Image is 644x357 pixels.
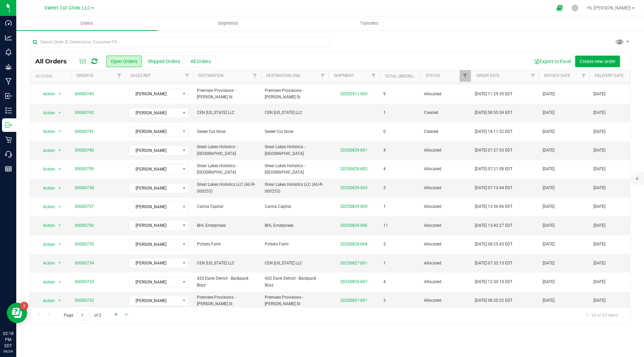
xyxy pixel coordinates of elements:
span: Page of 2 [58,310,107,320]
span: 11 [383,222,388,229]
span: select [56,127,64,136]
a: Filter [249,70,261,82]
iframe: Resource center unread badge [20,302,28,310]
span: Allocated [424,91,467,97]
span: Potters Farm [265,241,324,247]
span: Created [424,128,467,135]
a: 20250829-002 [340,166,367,171]
a: Transfers [299,16,440,31]
span: Allocated [424,185,467,191]
span: [DATE] 13:56:06 EDT [475,203,512,210]
span: [PERSON_NAME] [129,202,180,212]
span: 420 Dank Detroit - Backpack Boyz [197,275,257,288]
span: 1 [383,203,386,210]
button: Create new order [575,56,620,67]
inline-svg: Monitoring [5,49,12,56]
span: Allocated [424,241,467,247]
span: Premiere Provisions - [PERSON_NAME] St [197,294,257,307]
a: Order ID [76,73,94,78]
span: Great Lakes Holistics LLC (AU-R-000253) [197,181,257,194]
a: 20250911-005 [340,92,367,96]
span: [DATE] [543,241,555,247]
a: 00000743 [75,91,94,97]
span: Allocated [424,297,467,304]
span: [DATE] [593,260,605,266]
span: [DATE] 13:42:27 EDT [475,222,512,229]
span: Shipments [209,20,247,26]
a: Filter [114,70,125,82]
span: [DATE] [543,279,555,285]
span: select [56,183,64,193]
span: Open Ecommerce Menu [552,1,567,15]
inline-svg: Manufacturing [5,78,12,85]
span: select [56,258,64,268]
a: Filter [527,70,539,82]
span: [PERSON_NAME] [129,89,180,99]
a: 00000733 [75,279,94,285]
a: Filter [578,70,589,82]
span: [DATE] [543,91,555,97]
span: [DATE] [593,297,605,304]
span: 4 [383,279,386,285]
span: Great Lakes Holistics - [GEOGRAPHIC_DATA] [197,144,257,157]
span: 420 Dank Detroit - Backpack Boyz [265,275,324,288]
a: 20250821-001 [340,298,367,303]
span: [DATE] [593,279,605,285]
span: Action [37,258,55,268]
span: 4 [383,147,386,154]
span: select [56,146,64,155]
a: Destination DBA [266,73,300,78]
span: Hi, [PERSON_NAME]! [587,5,631,11]
a: 20250829-001 [340,148,367,153]
p: 02:18 PM EDT [3,331,13,349]
div: Actions [35,74,68,79]
input: Search Order ID, Destination, Customer PO... [30,37,330,47]
span: [DATE] 07:27:53 EDT [475,147,512,154]
span: CEN [US_STATE] LLC [265,110,324,116]
span: BHL Enterprises [197,222,257,229]
a: 00000741 [75,128,94,135]
span: [DATE] 07:21:08 EDT [475,166,512,172]
inline-svg: Outbound [5,122,12,128]
span: Action [37,296,55,305]
span: [PERSON_NAME] [129,277,180,287]
button: Open Orders [106,56,142,67]
span: [PERSON_NAME] [129,240,180,249]
span: [DATE] 14:11:52 EDT [475,128,512,135]
a: 20250829-006 [340,223,367,228]
span: 1 - 20 of 33 items [581,310,623,320]
span: [PERSON_NAME] [129,296,180,305]
a: Filter [629,70,640,82]
span: [DATE] [593,91,605,97]
span: CEN [US_STATE] LLC [197,260,257,266]
span: Great Lakes Holistics LLC (AU-R-000253) [265,181,324,194]
span: select [56,296,64,305]
span: 3 [383,297,386,304]
span: [DATE] [593,110,605,116]
a: Invoice Date [544,73,570,78]
span: Allocated [424,222,467,229]
inline-svg: Inbound [5,93,12,99]
a: Filter [368,70,379,82]
span: Action [37,202,55,212]
button: Shipped Orders [143,56,184,67]
span: Action [37,183,55,193]
a: Total Orderlines [385,74,421,79]
a: 00000740 [75,147,94,154]
span: select [56,164,64,174]
span: [DATE] [543,297,555,304]
span: CEN [US_STATE] LLC [265,260,324,266]
span: 1 [383,110,386,116]
span: [DATE] [543,110,555,116]
span: 5 [383,241,386,247]
span: 1 [383,260,386,266]
span: Allocated [424,147,467,154]
a: Go to the last page [122,310,132,319]
span: Premiere Provisions - [PERSON_NAME] St [197,87,257,100]
a: Go to the next page [111,310,121,319]
a: 00000734 [75,260,94,266]
span: Action [37,146,55,155]
span: [DATE] [593,222,605,229]
span: 4 [383,166,386,172]
span: [PERSON_NAME] [129,221,180,230]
